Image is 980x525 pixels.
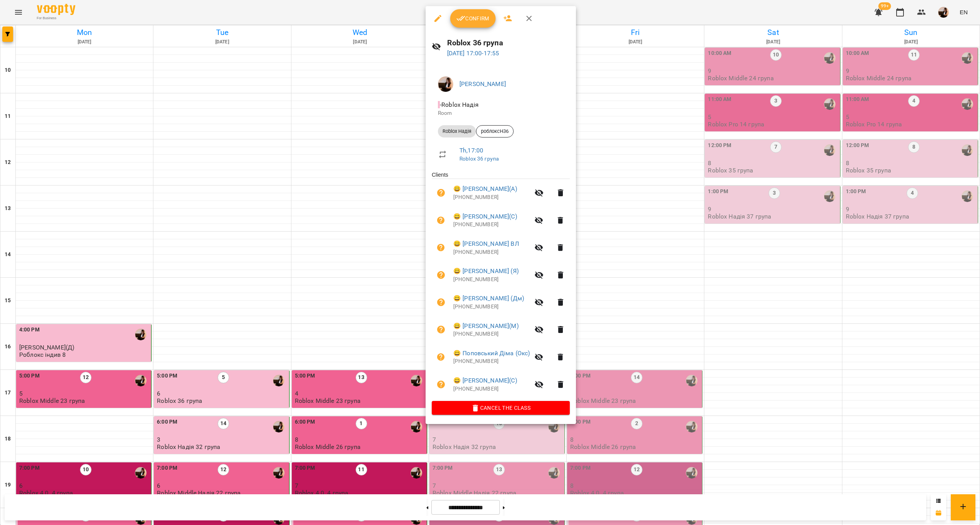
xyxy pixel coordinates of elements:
p: [PHONE_NUMBER] [453,194,530,201]
a: 😀 Поповський Діма (Окс) [453,349,530,358]
a: 😀 [PERSON_NAME](М) [453,321,519,331]
span: Cancel the class [438,403,564,412]
a: 😀 [PERSON_NAME](А) [453,184,517,194]
button: Unpaid. Bill the attendance? [432,184,450,202]
span: Confirm [456,14,489,23]
button: Unpaid. Bill the attendance? [432,348,450,366]
a: 😀 [PERSON_NAME] (Дм) [453,294,524,303]
a: 😀 [PERSON_NAME](С) [453,212,517,221]
span: Roblox Надія [438,128,476,135]
img: f1c8304d7b699b11ef2dd1d838014dff.jpg [438,76,453,92]
button: Unpaid. Bill the attendance? [432,375,450,394]
p: [PHONE_NUMBER] [453,248,530,256]
button: Unpaid. Bill the attendance? [432,211,450,230]
h6: Roblox 36 група [447,37,570,49]
p: [PHONE_NUMBER] [453,330,530,338]
p: [PHONE_NUMBER] [453,358,530,365]
a: [PERSON_NAME] [459,80,506,88]
p: [PHONE_NUMBER] [453,221,530,229]
p: [PHONE_NUMBER] [453,276,530,283]
a: 😀 [PERSON_NAME](С) [453,376,517,385]
a: Th , 17:00 [459,147,483,154]
a: 😀 [PERSON_NAME] ВЛ [453,239,519,248]
a: Roblox 36 група [459,156,499,162]
a: 😀 [PERSON_NAME] (Я) [453,267,519,276]
p: Room [438,109,564,117]
span: роблоксН36 [476,128,513,135]
a: [DATE] 17:00-17:55 [447,50,499,57]
button: Unpaid. Bill the attendance? [432,293,450,311]
ul: Clients [432,171,570,401]
span: - Roblox Надія [438,101,480,108]
button: Cancel the class [432,401,570,415]
button: Unpaid. Bill the attendance? [432,266,450,284]
div: роблоксН36 [476,125,514,137]
p: [PHONE_NUMBER] [453,303,530,311]
button: Unpaid. Bill the attendance? [432,238,450,257]
button: Confirm [450,9,496,28]
button: Unpaid. Bill the attendance? [432,320,450,339]
p: [PHONE_NUMBER] [453,385,530,393]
